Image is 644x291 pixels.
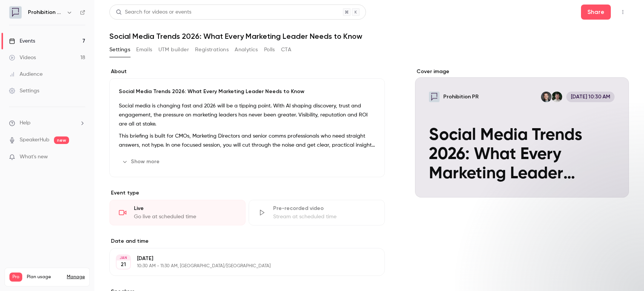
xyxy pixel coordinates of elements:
h6: Prohibition PR [28,9,63,16]
div: LiveGo live at scheduled time [109,200,246,225]
p: Social media is changing fast and 2026 will be a tipping point. With AI shaping discovery, trust ... [119,101,375,129]
div: Settings [9,87,39,95]
button: Registrations [195,44,229,56]
button: CTA [281,44,291,56]
span: Plan usage [27,274,62,280]
button: Show more [119,156,164,168]
div: Pre-recorded videoStream at scheduled time [249,200,385,225]
div: Events [9,37,35,45]
div: Videos [9,54,36,61]
section: Cover image [415,68,629,198]
button: UTM builder [158,44,189,56]
label: Date and time [109,237,385,245]
p: This briefing is built for CMOs, Marketing Directors and senior comms professionals who need stra... [119,132,375,150]
p: [DATE] [137,255,345,262]
button: Polls [264,44,275,56]
span: new [54,136,69,144]
p: 10:30 AM - 11:30 AM, [GEOGRAPHIC_DATA]/[GEOGRAPHIC_DATA] [137,263,345,269]
p: Social Media Trends 2026: What Every Marketing Leader Needs to Know [119,88,375,95]
div: Pre-recorded video [273,205,375,212]
button: Emails [136,44,152,56]
div: Go live at scheduled time [134,213,236,221]
div: Live [134,205,236,212]
label: Cover image [415,68,629,75]
p: 21 [121,261,126,268]
span: What's new [20,153,48,161]
div: Search for videos or events [116,8,191,16]
div: Audience [9,70,43,78]
span: Pro [9,273,22,282]
button: Settings [109,44,130,56]
iframe: Noticeable Trigger [76,154,85,161]
div: Stream at scheduled time [273,213,375,221]
p: Event type [109,189,385,197]
a: SpeakerHub [20,136,49,144]
div: JAN [117,255,130,260]
label: About [109,68,385,75]
img: Prohibition PR [9,6,22,18]
h1: Social Media Trends 2026: What Every Marketing Leader Needs to Know [109,32,629,41]
button: Share [581,5,611,20]
li: help-dropdown-opener [9,119,85,127]
span: Help [20,119,31,127]
a: Manage [67,274,85,280]
button: Analytics [235,44,258,56]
